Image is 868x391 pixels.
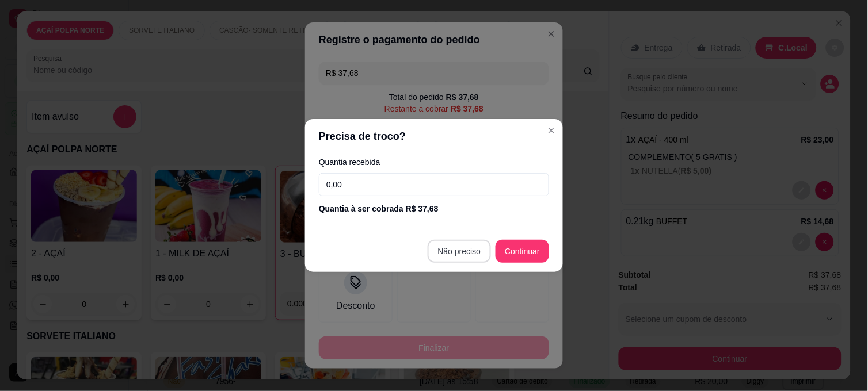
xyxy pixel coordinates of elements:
button: Close [542,121,561,140]
button: Não preciso [428,240,492,263]
div: Quantia à ser cobrada R$ 37,68 [319,203,549,214]
header: Precisa de troco? [305,119,563,154]
button: Continuar [496,240,549,263]
label: Quantia recebida [319,158,549,166]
